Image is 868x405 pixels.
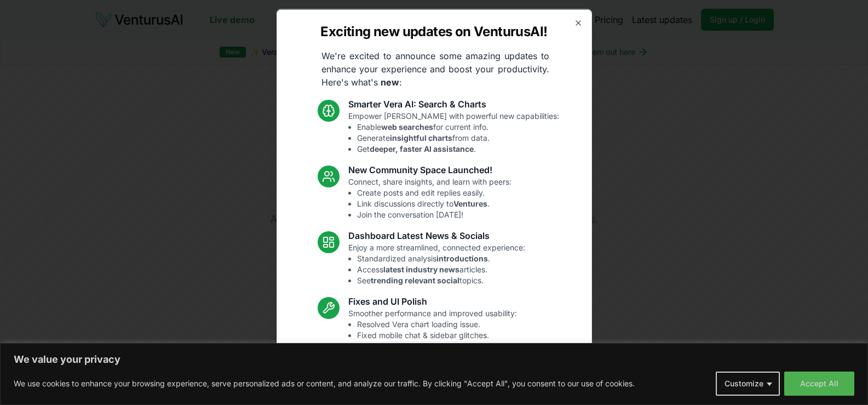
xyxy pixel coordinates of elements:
[320,22,547,40] h2: Exciting new updates on VenturusAI!
[453,198,487,208] strong: Ventures
[371,275,459,284] strong: trending relevant social
[348,294,517,307] h3: Fixes and UI Polish
[436,253,488,263] strong: introductions
[348,229,525,242] h3: Dashboard Latest News & Socials
[357,253,525,264] li: Standardized analysis .
[370,144,474,153] strong: deeper, faster AI assistance
[381,76,399,87] strong: new
[357,209,511,220] li: Join the conversation [DATE]!
[357,318,517,329] li: Resolved Vera chart loading issue.
[348,307,517,351] p: Smoother performance and improved usability:
[348,110,559,154] p: Empower [PERSON_NAME] with powerful new capabilities:
[381,122,433,131] strong: web searches
[357,187,511,198] li: Create posts and edit replies easily.
[348,97,559,110] h3: Smarter Vera AI: Search & Charts
[357,121,559,132] li: Enable for current info.
[312,360,557,400] p: These updates are designed to make VenturusAI more powerful, intuitive, and user-friendly. Let us...
[313,49,558,88] p: We're excited to announce some amazing updates to enhance your experience and boost your producti...
[357,275,525,286] li: See topics.
[357,132,559,143] li: Generate from data.
[357,143,559,154] li: Get .
[357,198,511,209] li: Link discussions directly to .
[348,176,511,220] p: Connect, share insights, and learn with peers:
[357,264,525,275] li: Access articles.
[348,163,511,176] h3: New Community Space Launched!
[348,242,525,286] p: Enjoy a more streamlined, connected experience:
[357,340,517,351] li: Enhanced overall UI consistency.
[390,133,452,142] strong: insightful charts
[383,264,459,273] strong: latest industry news
[357,329,517,340] li: Fixed mobile chat & sidebar glitches.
